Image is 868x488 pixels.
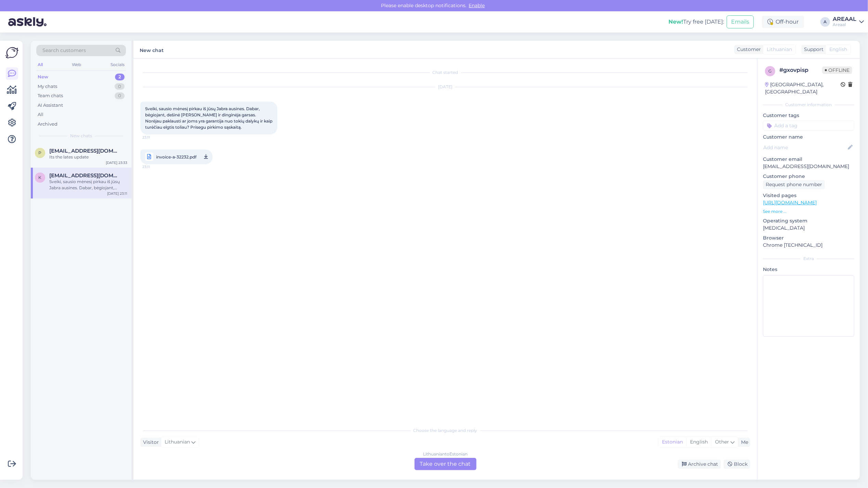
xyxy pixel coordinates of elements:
[140,69,750,76] div: Chat started
[829,46,847,53] span: English
[763,102,854,108] div: Customer information
[763,234,854,242] p: Browser
[801,46,824,53] div: Support
[833,16,864,27] a: AREAALAreaal
[763,192,854,199] p: Visited pages
[668,18,683,25] b: New!
[36,60,44,69] div: All
[140,427,750,434] div: Choose the language and reply
[115,83,125,90] div: 0
[822,66,852,74] span: Offline
[763,217,854,224] p: Operating system
[115,92,125,99] div: 0
[820,17,830,27] div: A
[39,175,42,180] span: K
[763,133,854,141] p: Customer name
[107,191,127,196] div: [DATE] 23:11
[724,460,750,469] div: Block
[763,156,854,163] p: Customer email
[686,437,711,447] div: English
[738,439,748,446] div: Me
[734,46,761,53] div: Customer
[765,81,841,95] div: [GEOGRAPHIC_DATA], [GEOGRAPHIC_DATA]
[833,16,856,22] div: AREAAL
[763,224,854,232] p: [MEDICAL_DATA]
[727,15,754,28] button: Emails
[38,92,63,99] div: Team chats
[833,22,856,27] div: Areaal
[763,208,854,215] p: See more ...
[140,45,164,54] label: New chat
[414,458,476,470] div: Take over the chat
[467,2,487,9] span: Enable
[668,18,724,26] div: Try free [DATE]:
[763,112,854,119] p: Customer tags
[142,163,168,171] span: 23:11
[715,439,729,445] span: Other
[109,60,126,69] div: Socials
[71,60,83,69] div: Web
[49,148,120,154] span: pistsasik@hotmail.com
[423,451,468,457] div: Lithuanian to Estonian
[763,120,854,131] input: Add a tag
[165,438,190,446] span: Lithuanian
[38,83,57,90] div: My chats
[769,68,772,74] span: g
[38,121,58,128] div: Archived
[767,46,792,53] span: Lithuanian
[763,173,854,180] p: Customer phone
[115,74,125,80] div: 2
[763,144,846,151] input: Add name
[38,102,63,109] div: AI Assistant
[5,46,18,59] img: Askly Logo
[763,200,817,206] a: [URL][DOMAIN_NAME]
[678,460,721,469] div: Archive chat
[762,16,804,28] div: Off-hour
[42,47,86,54] span: Search customers
[39,150,42,155] span: p
[763,256,854,262] div: Extra
[763,266,854,273] p: Notes
[156,153,196,161] span: invoice-a-32232.pdf
[763,180,825,189] div: Request phone number
[140,84,750,90] div: [DATE]
[140,150,213,164] a: invoice-a-32232.pdf23:11
[659,437,686,447] div: Estonian
[70,133,92,139] span: New chats
[49,172,120,179] span: Klevinskas.arnoldas@gmail.com
[779,66,822,74] div: # gxovpisp
[38,111,43,118] div: All
[49,154,127,160] div: Its the lates update
[763,242,854,249] p: Chrome [TECHNICAL_ID]
[140,439,159,446] div: Visitor
[49,179,127,191] div: Sveiki, sausio mėnesį pirkau iš jūsų Jabra ausines. Dabar, bėgiojant, dešinė [PERSON_NAME] ir din...
[38,74,48,80] div: New
[142,135,168,140] span: 23:11
[145,106,273,130] span: Sveiki, sausio mėnesį pirkau iš jūsų Jabra ausines. Dabar, bėgiojant, dešinė [PERSON_NAME] ir din...
[763,163,854,170] p: [EMAIL_ADDRESS][DOMAIN_NAME]
[106,160,127,165] div: [DATE] 23:33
